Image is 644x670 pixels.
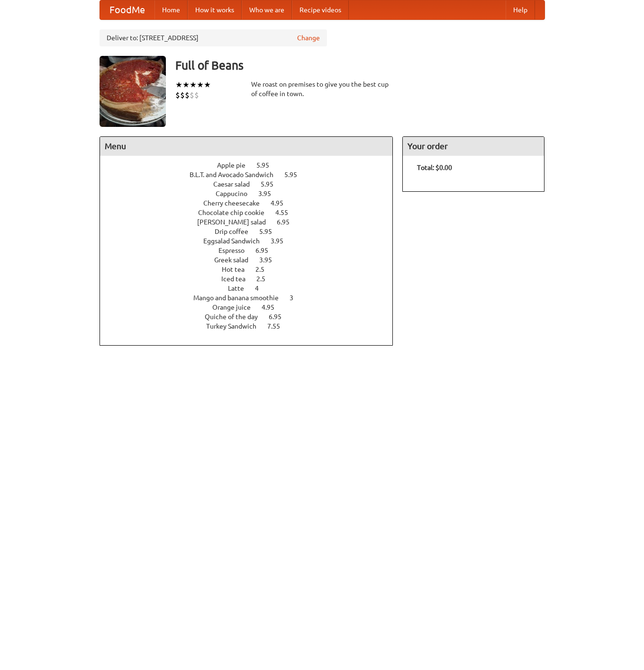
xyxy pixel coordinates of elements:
a: Orange juice 4.95 [212,304,292,311]
a: Change [297,33,320,43]
a: Turkey Sandwich 7.55 [206,322,298,330]
a: Eggsalad Sandwich 3.95 [203,237,301,245]
span: Apple pie [217,161,255,169]
span: 2.5 [256,275,275,283]
li: ★ [204,80,211,90]
a: Hot tea 2.5 [222,266,282,273]
a: Drip coffee 5.95 [215,228,290,235]
a: Help [506,0,535,19]
span: Eggsalad Sandwich [203,237,269,245]
a: Chocolate chip cookie 4.55 [198,209,306,216]
a: Iced tea 2.5 [221,275,283,283]
a: Who we are [242,0,292,19]
span: 6.95 [269,313,291,321]
h4: Menu [100,137,393,156]
span: Drip coffee [215,228,258,235]
span: 3.95 [271,237,293,245]
a: Cherry cheesecake 4.95 [203,199,301,207]
span: 5.95 [261,180,283,188]
a: Latte 4 [228,285,276,292]
a: Cappucino 3.95 [216,190,289,197]
a: How it works [188,0,242,19]
a: [PERSON_NAME] salad 6.95 [197,218,307,226]
li: ★ [190,80,197,90]
h3: Full of Beans [175,56,545,75]
a: Caesar salad 5.95 [213,180,291,188]
span: Latte [228,285,254,292]
li: ★ [182,80,190,90]
div: Deliver to: [STREET_ADDRESS] [100,29,327,46]
a: Recipe videos [292,0,349,19]
span: 4.95 [271,199,293,207]
li: ★ [175,80,182,90]
span: Hot tea [222,266,254,273]
span: 4 [255,285,268,292]
span: Iced tea [221,275,255,283]
span: B.L.T. and Avocado Sandwich [190,171,283,179]
span: Caesar salad [213,180,259,188]
li: $ [175,90,180,100]
span: 3.95 [259,256,281,264]
li: $ [185,90,190,100]
span: [PERSON_NAME] salad [197,218,275,226]
a: Apple pie 5.95 [217,161,287,169]
a: B.L.T. and Avocado Sandwich 5.95 [190,171,315,179]
span: Quiche of the day [205,313,267,321]
span: 5.95 [256,161,279,169]
span: 6.95 [255,247,278,254]
span: 7.55 [267,322,290,330]
a: Mango and banana smoothie 3 [193,294,311,302]
span: Cappucino [216,190,257,197]
span: 5.95 [284,171,307,179]
li: $ [190,90,194,100]
a: Greek salad 3.95 [214,256,290,264]
div: We roast on premises to give you the best cup of coffee in town. [251,80,393,98]
span: Espresso [218,247,254,254]
h4: Your order [403,137,544,156]
span: 4.95 [262,304,284,311]
span: Mango and banana smoothie [193,294,288,302]
span: 4.55 [275,209,298,216]
a: Espresso 6.95 [218,247,286,254]
span: Turkey Sandwich [206,322,266,330]
span: Orange juice [212,304,260,311]
li: $ [194,90,199,100]
span: 3 [290,294,303,302]
span: Chocolate chip cookie [198,209,274,216]
a: Quiche of the day 6.95 [205,313,299,321]
span: Cherry cheesecake [203,199,269,207]
a: FoodMe [100,0,154,19]
span: Greek salad [214,256,258,264]
b: Total: $0.00 [417,164,452,171]
span: 3.95 [258,190,281,197]
li: $ [180,90,185,100]
img: angular.jpg [100,56,166,127]
li: ★ [197,80,204,90]
span: 6.95 [277,218,299,226]
span: 5.95 [259,228,281,235]
a: Home [154,0,188,19]
span: 2.5 [255,266,274,273]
